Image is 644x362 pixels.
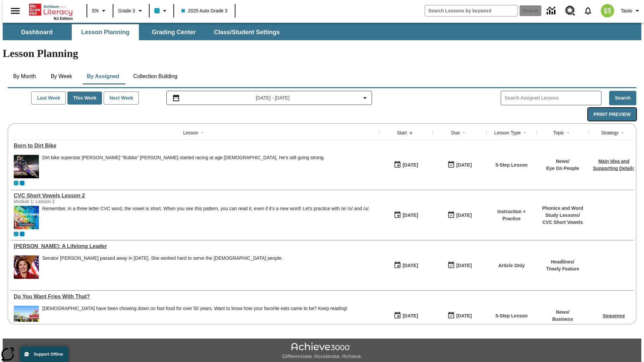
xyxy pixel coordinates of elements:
div: [DATE] [456,261,472,270]
div: [DATE] [402,211,418,220]
p: News / [546,158,579,165]
p: Article Only [498,262,525,269]
span: 2025 Auto Grade 3 [181,7,228,14]
p: 5-Step Lesson [495,162,528,169]
a: Born to Dirt Bike, Lessons [14,143,376,149]
div: [DATE] [456,312,472,320]
img: Achieve3000 Differentiate Accelerate Achieve [282,343,362,360]
button: Select the date range menu item [169,94,369,102]
p: Business [552,316,573,323]
div: [DATE] [402,261,418,270]
button: Last Week [31,92,66,105]
a: Notifications [579,2,597,19]
button: By Month [8,68,41,84]
div: Dirt bike superstar [PERSON_NAME] "Bubba" [PERSON_NAME] started racing at age [DEMOGRAPHIC_DATA].... [42,155,325,161]
p: News / [552,309,573,316]
button: Print Preview [588,108,636,121]
div: Current Class [14,232,18,236]
p: CVC Short Vowels [540,219,585,226]
p: Phonics and Word Study Lessons / [540,205,585,219]
a: Do You Want Fries With That?, Lessons [14,294,376,300]
button: Sort [619,129,627,137]
a: CVC Short Vowels Lesson 2, Lessons [14,193,376,199]
img: Senator Dianne Feinstein of California smiles with the U.S. flag behind her. [14,255,39,279]
button: Sort [521,129,529,137]
button: Grade: Grade 3, Select a grade [115,5,147,17]
button: Sort [198,129,206,137]
a: Sequence [603,313,625,318]
div: SubNavbar [3,23,641,40]
button: Support Offline [20,347,68,362]
div: [DATE] [402,312,418,320]
button: This Week [67,92,102,105]
button: 08/21/25: First time the lesson was available [391,259,420,272]
span: Tauto [621,7,632,14]
div: Start [397,129,407,136]
div: Dirt bike superstar James "Bubba" Stewart started racing at age 4. He's still going strong. [42,155,325,178]
input: Search Assigned Lessons [504,93,601,103]
div: Dianne Feinstein: A Lifelong Leader [14,243,376,249]
div: Lesson Type [494,129,521,136]
button: Sort [460,129,468,137]
div: Lesson [183,129,198,136]
button: Open side menu [5,1,25,21]
button: 08/21/25: Last day the lesson can be accessed [445,309,474,322]
img: Motocross racer James Stewart flies through the air on his dirt bike. [14,155,39,178]
div: Topic [553,129,564,136]
button: Grading Center [140,24,207,40]
div: OL 2025 Auto Grade 4 [20,232,24,236]
a: Resource Center, Will open in new tab [561,2,579,20]
p: Instruction + Practice [490,208,533,222]
p: Timely Feature [546,265,579,273]
a: Dianne Feinstein: A Lifelong Leader, Lessons [14,243,376,249]
button: Sort [564,129,572,137]
span: [DATE] - [DATE] [256,95,290,102]
img: avatar image [601,4,614,17]
div: [DEMOGRAPHIC_DATA] have been chowing down on fast food for over 50 years. Want to know how your f... [42,306,347,311]
button: Class color is light blue. Change class color [152,5,171,17]
span: Current Class [14,181,18,185]
button: 08/21/25: Last day the lesson can be accessed [445,159,474,171]
button: Profile/Settings [618,5,644,17]
button: 08/21/25: Last day the lesson can be accessed [445,209,474,222]
button: Collection Building [128,68,183,84]
span: Grade 3 [118,7,135,14]
a: Data Center [543,2,561,20]
button: 08/21/25: First time the lesson was available [391,159,420,171]
span: EN [92,7,99,14]
button: Lesson Planning [72,24,139,40]
span: NJ Edition [54,16,73,20]
p: Headlines / [546,258,579,265]
button: By Assigned [82,68,124,84]
div: Remember, in a three letter CVC word, the vowel is short. When you see this pattern, you can read... [42,206,370,229]
div: Born to Dirt Bike [14,143,376,149]
button: 08/21/25: First time the lesson was available [391,209,420,222]
h1: Lesson Planning [3,47,641,60]
button: Search [609,91,636,105]
div: [DATE] [402,161,418,169]
img: One of the first McDonald's stores, with the iconic red sign and golden arches. [14,306,39,329]
button: Dashboard [3,24,70,40]
p: Eye On People [546,165,579,172]
div: CVC Short Vowels Lesson 2 [14,193,376,199]
p: Remember, in a three letter CVC word, the vowel is short. When you see this pattern, you can read... [42,206,370,212]
button: By Week [45,68,78,84]
a: Home [29,3,73,16]
input: search field [425,5,518,16]
div: Senator Dianne Feinstein passed away in September 2023. She worked hard to serve the American peo... [42,255,283,279]
button: 08/21/25: Last day the lesson can be accessed [445,259,474,272]
button: 08/21/25: First time the lesson was available [391,309,420,322]
span: OL 2025 Auto Grade 4 [20,181,24,185]
div: SubNavbar [3,24,286,40]
div: Module 1: Lesson 2 [14,199,114,204]
span: Support Offline [34,352,63,357]
div: Due [451,129,460,136]
div: Americans have been chowing down on fast food for over 50 years. Want to know how your favorite e... [42,306,347,329]
button: Class/Student Settings [209,24,285,40]
img: CVC Short Vowels Lesson 2. [14,206,39,229]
